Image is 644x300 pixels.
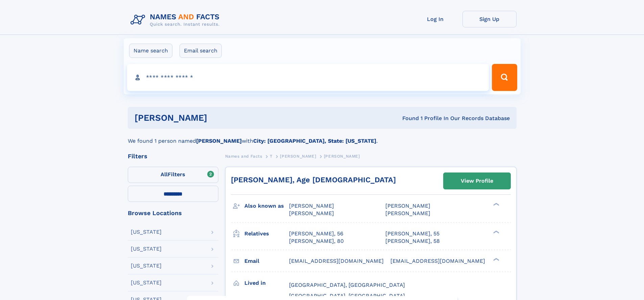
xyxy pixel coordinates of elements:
h3: Lived in [244,277,289,289]
span: [GEOGRAPHIC_DATA], [GEOGRAPHIC_DATA] [289,282,405,288]
label: Name search [129,44,172,58]
span: All [161,171,168,178]
a: [PERSON_NAME], 55 [385,230,439,237]
img: Logo Names and Facts [128,11,225,29]
div: We found 1 person named with . [128,129,517,145]
div: Browse Locations [128,210,218,216]
a: Sign Up [462,11,517,27]
div: ❯ [492,230,500,234]
button: Search Button [492,64,517,91]
div: View Profile [461,173,493,189]
label: Email search [180,44,222,58]
a: [PERSON_NAME], 80 [289,237,344,245]
div: [US_STATE] [131,229,162,235]
div: [US_STATE] [131,246,162,252]
span: [EMAIL_ADDRESS][DOMAIN_NAME] [390,258,485,264]
a: View Profile [444,173,510,189]
div: [US_STATE] [131,263,162,269]
div: Filters [128,153,218,159]
a: [PERSON_NAME], 58 [385,237,440,245]
h3: Relatives [244,228,289,239]
div: Found 1 Profile In Our Records Database [305,115,510,122]
a: [PERSON_NAME], 56 [289,230,343,237]
span: [PERSON_NAME] [289,210,334,216]
div: ❯ [492,257,500,261]
h1: [PERSON_NAME] [135,114,305,122]
a: Log In [408,11,462,27]
input: search input [127,64,489,91]
span: [PERSON_NAME] [280,154,316,159]
span: [PERSON_NAME] [289,203,334,209]
span: [PERSON_NAME] [385,203,430,209]
span: T [270,154,272,159]
a: [PERSON_NAME], Age [DEMOGRAPHIC_DATA] [231,176,396,184]
div: [US_STATE] [131,280,162,285]
b: City: [GEOGRAPHIC_DATA], State: [US_STATE] [253,138,376,144]
a: T [270,152,272,160]
h3: Also known as [244,200,289,212]
h3: Email [244,255,289,267]
span: [PERSON_NAME] [385,210,430,216]
label: Filters [128,167,218,183]
b: [PERSON_NAME] [196,138,242,144]
a: Names and Facts [225,152,262,160]
span: [GEOGRAPHIC_DATA], [GEOGRAPHIC_DATA] [289,293,405,299]
div: ❯ [492,202,500,207]
a: [PERSON_NAME] [280,152,316,160]
span: [EMAIL_ADDRESS][DOMAIN_NAME] [289,258,384,264]
span: [PERSON_NAME] [324,154,360,159]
